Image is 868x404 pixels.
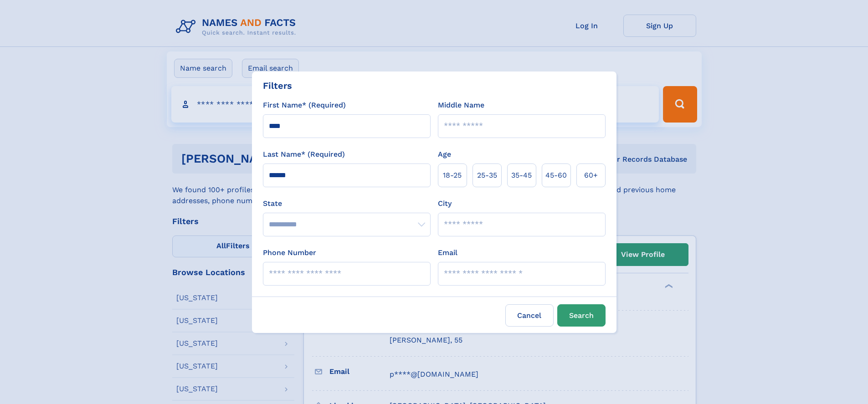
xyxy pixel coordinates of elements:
[263,247,316,258] label: Phone Number
[505,304,554,327] label: Cancel
[263,79,292,92] div: Filters
[438,198,452,209] label: City
[263,149,345,160] label: Last Name* (Required)
[443,170,462,181] span: 18‑25
[477,170,497,181] span: 25‑35
[584,170,598,181] span: 60+
[545,170,567,181] span: 45‑60
[438,149,451,160] label: Age
[438,247,457,258] label: Email
[557,304,606,327] button: Search
[263,100,346,111] label: First Name* (Required)
[511,170,532,181] span: 35‑45
[438,100,484,111] label: Middle Name
[263,198,431,209] label: State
